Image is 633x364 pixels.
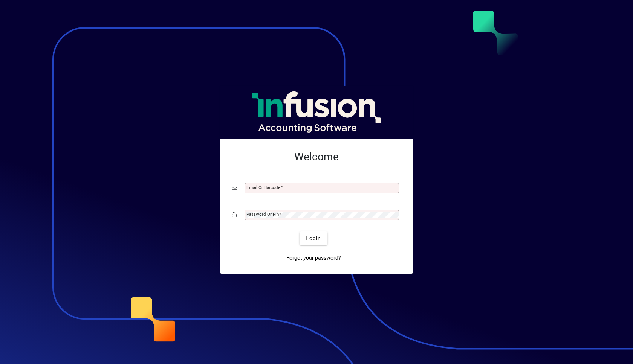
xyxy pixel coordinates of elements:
h2: Welcome [232,151,401,163]
a: Forgot your password? [283,251,344,265]
mat-label: Password or Pin [246,212,279,217]
button: Login [300,231,327,245]
mat-label: Email or Barcode [246,185,280,190]
span: Forgot your password? [286,254,341,262]
span: Login [306,235,321,242]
